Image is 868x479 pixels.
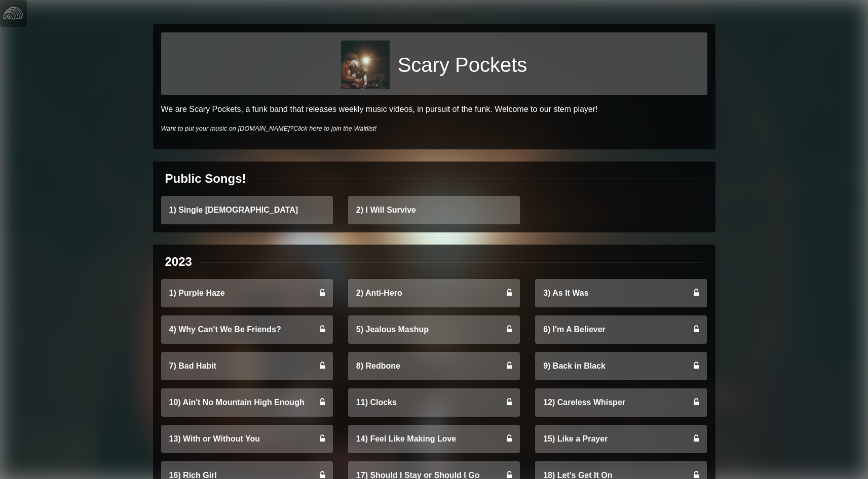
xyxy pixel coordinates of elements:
a: 2) Anti-Hero [348,279,520,307]
a: 6) I'm A Believer [535,315,707,344]
a: 5) Jealous Mashup [348,315,520,344]
a: 3) As It Was [535,279,707,307]
a: 4) Why Can't We Be Friends? [161,315,333,344]
a: 10) Ain't No Mountain High Enough [161,388,333,417]
p: We are Scary Pockets, a funk band that releases weekly music videos, in pursuit of the funk. Welc... [161,103,707,115]
a: 14) Feel Like Making Love [348,425,520,453]
i: Want to put your music on [DOMAIN_NAME]? [161,125,377,132]
a: Click here to join the Waitlist! [293,125,376,132]
div: 2023 [165,253,192,271]
a: 1) Purple Haze [161,279,333,307]
img: logo-white-4c48a5e4bebecaebe01ca5a9d34031cfd3d4ef9ae749242e8c4bf12ef99f53e8.png [3,3,23,23]
img: eb2b9f1fcec850ed7bd0394cef72471172fe51341a211d5a1a78223ca1d8a2ba.jpg [341,41,390,89]
a: 8) Redbone [348,352,520,380]
div: Public Songs! [165,170,246,188]
a: 15) Like a Prayer [535,425,707,453]
a: 9) Back in Black [535,352,707,380]
a: 2) I Will Survive [348,196,520,224]
a: 12) Careless Whisper [535,388,707,417]
a: 7) Bad Habit [161,352,333,380]
a: 11) Clocks [348,388,520,417]
a: 13) With or Without You [161,425,333,453]
h1: Scary Pockets [398,53,527,77]
a: 1) Single [DEMOGRAPHIC_DATA] [161,196,333,224]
